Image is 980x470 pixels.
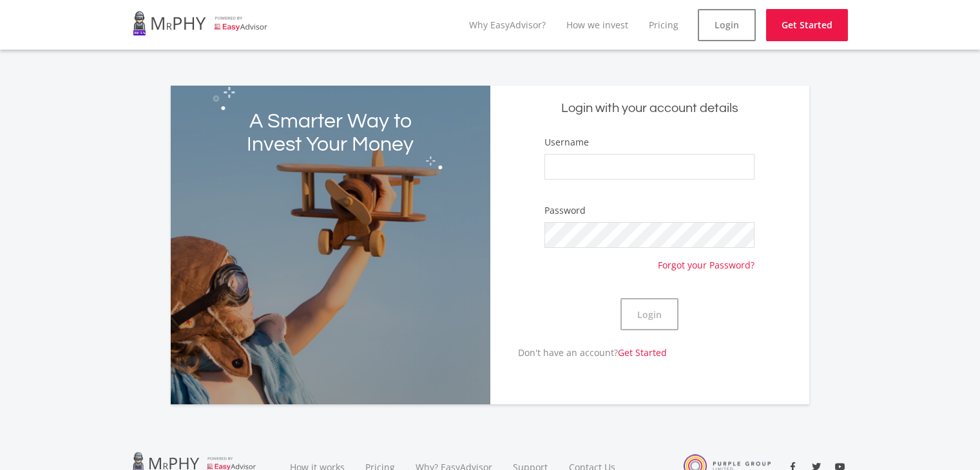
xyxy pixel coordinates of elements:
a: Get Started [618,346,667,359]
label: Username [544,136,589,149]
h5: Login with your account details [500,100,800,117]
a: Why EasyAdvisor? [469,19,546,31]
label: Password [544,204,586,217]
a: How we invest [566,19,628,31]
button: Login [620,298,678,330]
a: Get Started [766,9,848,41]
h2: A Smarter Way to Invest Your Money [235,110,426,156]
a: Login [698,9,756,41]
p: Don't have an account? [490,346,667,359]
a: Pricing [649,19,678,31]
a: Forgot your Password? [658,248,754,272]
